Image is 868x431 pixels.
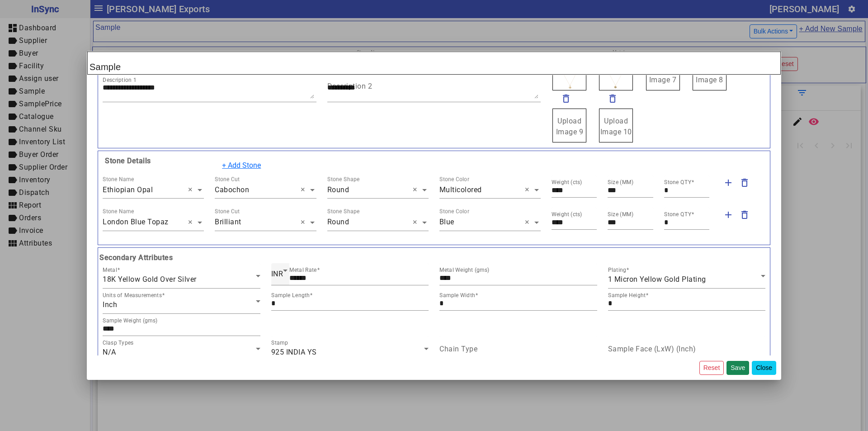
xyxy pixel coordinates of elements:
[327,208,360,216] div: Stone Shape
[103,156,151,165] b: Stone Details
[608,179,634,185] mat-label: Size (MM)
[301,217,308,228] span: Clear all
[188,185,196,195] span: Clear all
[608,267,626,273] mat-label: Plating
[739,177,750,188] mat-icon: delete_outline
[600,117,632,136] span: Upload Image 10
[608,211,634,218] mat-label: Size (MM)
[552,211,582,218] mat-label: Weight (cts)
[327,175,360,183] div: Stone Shape
[649,65,677,84] span: Upload Image 7
[556,117,584,136] span: Upload Image 9
[413,185,420,195] span: Clear all
[699,361,724,375] button: Reset
[215,208,240,216] div: Stone Cut
[103,275,197,284] span: 18K Yellow Gold Over Silver
[608,344,696,353] mat-label: Sample Face (LxW) (Inch)
[696,65,723,84] span: Upload Image 8
[271,340,288,346] mat-label: Stamp
[103,267,117,273] mat-label: Metal
[103,175,134,183] div: Stone Name
[103,292,162,298] mat-label: Units of Measurements
[752,361,776,375] button: Close
[413,217,420,228] span: Clear all
[608,292,646,298] mat-label: Sample Height
[271,292,310,298] mat-label: Sample Length
[664,211,691,218] mat-label: Stone QTY
[215,175,240,183] div: Stone Cut
[439,267,490,273] mat-label: Metal Weight (gms)
[87,52,781,75] h2: Sample
[552,179,582,185] mat-label: Weight (cts)
[607,93,618,104] mat-icon: delete_outline
[271,270,283,278] span: INR
[525,217,533,228] span: Clear all
[103,317,158,324] mat-label: Sample Weight (gms)
[271,348,317,356] span: 925 INDIA YS
[726,361,749,375] button: Save
[103,300,117,309] span: Inch
[327,81,373,90] mat-label: Description 2
[439,208,469,216] div: Stone Color
[664,179,691,185] mat-label: Stone QTY
[439,292,475,298] mat-label: Sample Width
[608,275,706,284] span: 1 Micron Yellow Gold Plating
[723,209,734,220] mat-icon: add
[103,77,137,83] mat-label: Description 1
[561,93,571,104] mat-icon: delete_outline
[723,177,734,188] mat-icon: add
[439,175,469,183] div: Stone Color
[103,208,134,216] div: Stone Name
[97,252,771,263] b: Secondary Attributes
[739,209,750,220] mat-icon: delete_outline
[439,344,477,353] mat-label: Chain Type
[289,267,317,273] mat-label: Metal Rate
[103,340,134,346] mat-label: Clasp Types
[301,185,308,195] span: Clear all
[525,185,533,195] span: Clear all
[188,217,196,228] span: Clear all
[216,157,267,174] button: + Add Stone
[103,348,116,356] span: N/A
